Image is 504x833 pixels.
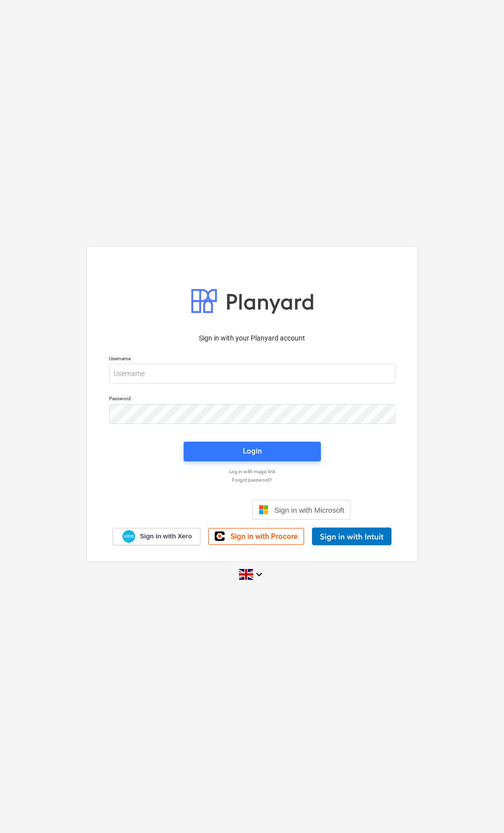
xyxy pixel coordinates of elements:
div: Sign in with Google. Opens in new tab [154,499,244,521]
span: Sign in with Microsoft [274,506,345,514]
img: Xero logo [122,530,135,543]
a: Log in with magic link [104,468,400,475]
img: Microsoft logo [259,505,269,515]
button: Login [184,442,321,461]
a: Sign in with Procore [208,528,304,545]
p: Password [109,395,395,404]
div: Login [243,445,262,457]
span: Sign in with Xero [140,532,192,541]
input: Username [109,364,395,383]
span: Sign in with Procore [231,532,298,541]
iframe: Sign in with Google Button [149,499,249,521]
i: keyboard_arrow_down [253,568,265,580]
p: Username [109,355,395,364]
a: Forgot password? [104,477,400,483]
a: Sign in with Xero [113,528,200,545]
p: Sign in with your Planyard account [109,333,395,343]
